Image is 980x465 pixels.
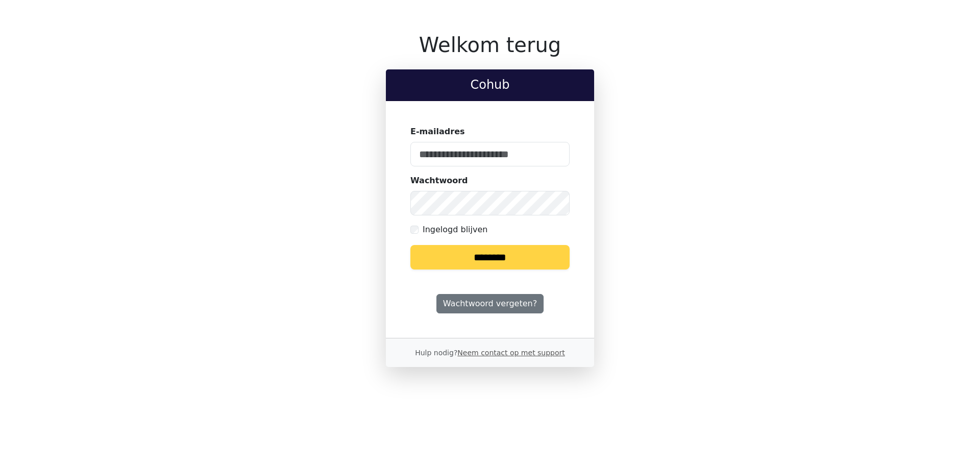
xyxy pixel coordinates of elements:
h1: Welkom terug [386,33,594,57]
a: Wachtwoord vergeten? [436,294,544,313]
small: Hulp nodig? [415,349,565,357]
label: Wachtwoord [410,175,468,187]
a: Neem contact op met support [457,349,565,357]
h2: Cohub [394,78,586,92]
label: Ingelogd blijven [423,224,487,236]
label: E-mailadres [410,126,465,138]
